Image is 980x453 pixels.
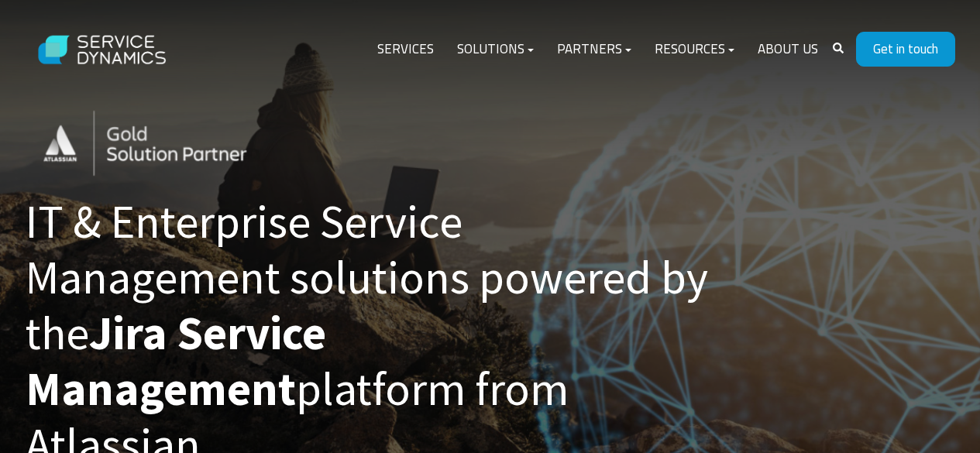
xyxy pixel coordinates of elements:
a: About Us [746,31,830,68]
strong: Jira Service Management [26,304,326,417]
a: Resources [643,31,746,68]
a: Partners [545,31,643,68]
a: Get in touch [856,32,955,67]
a: Services [366,31,445,68]
a: Solutions [445,31,545,68]
div: Navigation Menu [366,31,830,68]
img: Service Dynamics Logo - White [26,20,181,80]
